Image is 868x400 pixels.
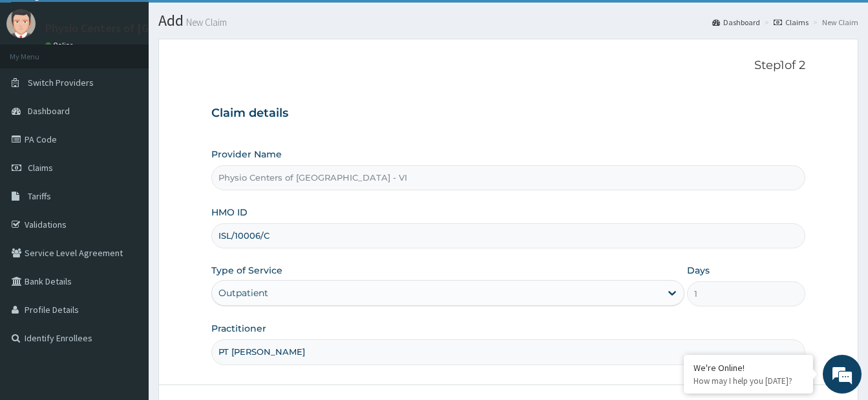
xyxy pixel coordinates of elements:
h1: Add [158,12,858,29]
label: Type of Service [211,264,282,277]
label: Days [687,264,710,277]
h3: Claim details [211,106,805,121]
div: Outpatient [218,286,268,299]
p: How may I help you today? [693,375,803,386]
a: Claims [774,17,809,28]
span: Switch Providers [28,77,94,88]
span: Tariffs [28,190,51,202]
p: Physio Centers of [GEOGRAPHIC_DATA] [45,23,244,34]
label: Practitioner [211,322,266,335]
div: We're Online! [693,362,803,374]
p: Step 1 of 2 [211,59,805,73]
span: Dashboard [28,105,70,117]
input: Enter HMO ID [211,223,805,248]
img: User Image [6,9,36,38]
img: d_794563401_company_1708531726252_794563401 [24,65,52,97]
textarea: Type your message and hit 'Enter' [6,265,246,310]
span: Claims [28,162,53,174]
a: Online [45,41,76,50]
label: HMO ID [211,206,248,219]
a: Dashboard [712,17,760,28]
input: Enter Name [211,339,805,365]
li: New Claim [810,17,858,28]
span: We're online! [75,119,178,249]
label: Provider Name [211,148,282,161]
small: New Claim [184,17,227,27]
div: Chat with us now [67,72,217,89]
div: Minimize live chat window [212,6,243,37]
